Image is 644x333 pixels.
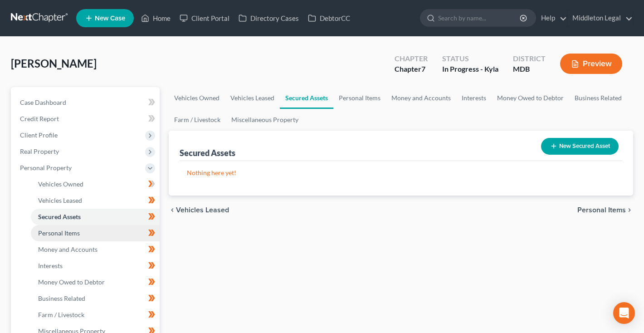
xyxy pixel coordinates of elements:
div: Chapter [395,54,428,64]
span: Vehicles Leased [38,196,82,204]
i: chevron_right [626,206,633,214]
a: Help [537,10,567,26]
div: MDB [513,64,546,74]
a: Miscellaneous Property [226,109,304,131]
div: Chapter [395,64,428,74]
a: Vehicles Leased [225,87,280,109]
span: Money Owed to Debtor [38,278,105,286]
button: Preview [560,54,622,74]
a: DebtorCC [303,10,355,26]
a: Secured Assets [280,87,333,109]
div: District [513,54,546,64]
a: Vehicles Owned [31,176,160,192]
span: Farm / Livestock [38,311,84,318]
a: Money Owed to Debtor [31,274,160,290]
input: Search by name... [438,10,521,26]
span: Vehicles Leased [176,206,229,214]
span: Money and Accounts [38,245,98,253]
a: Vehicles Owned [169,87,225,109]
a: Personal Items [333,87,386,109]
a: Middleton Legal [568,10,633,26]
span: Real Property [20,147,59,155]
button: Personal Items chevron_right [577,206,633,214]
a: Directory Cases [234,10,303,26]
a: Money and Accounts [31,241,160,258]
a: Credit Report [13,111,160,127]
span: New Case [95,15,125,22]
a: Personal Items [31,225,160,241]
span: 7 [421,64,425,73]
button: New Secured Asset [541,138,619,155]
a: Vehicles Leased [31,192,160,209]
span: Case Dashboard [20,98,66,106]
a: Interests [31,258,160,274]
a: Interests [456,87,492,109]
div: Secured Assets [180,147,235,158]
a: Business Related [569,87,627,109]
a: Case Dashboard [13,94,160,111]
a: Money and Accounts [386,87,456,109]
a: Business Related [31,290,160,307]
span: Business Related [38,294,85,302]
a: Secured Assets [31,209,160,225]
span: Personal Items [577,206,626,214]
button: chevron_left Vehicles Leased [169,206,229,214]
a: Farm / Livestock [31,307,160,323]
p: Nothing here yet! [187,168,615,177]
span: [PERSON_NAME] [11,57,97,70]
span: Personal Items [38,229,80,237]
span: Secured Assets [38,213,81,220]
i: chevron_left [169,206,176,214]
span: Personal Property [20,164,72,171]
span: Client Profile [20,131,58,139]
a: Money Owed to Debtor [492,87,569,109]
span: Credit Report [20,115,59,122]
div: In Progress - Kyla [442,64,498,74]
span: Interests [38,262,63,269]
a: Farm / Livestock [169,109,226,131]
span: Vehicles Owned [38,180,83,188]
div: Status [442,54,498,64]
a: Home [137,10,175,26]
a: Client Portal [175,10,234,26]
div: Open Intercom Messenger [613,302,635,324]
